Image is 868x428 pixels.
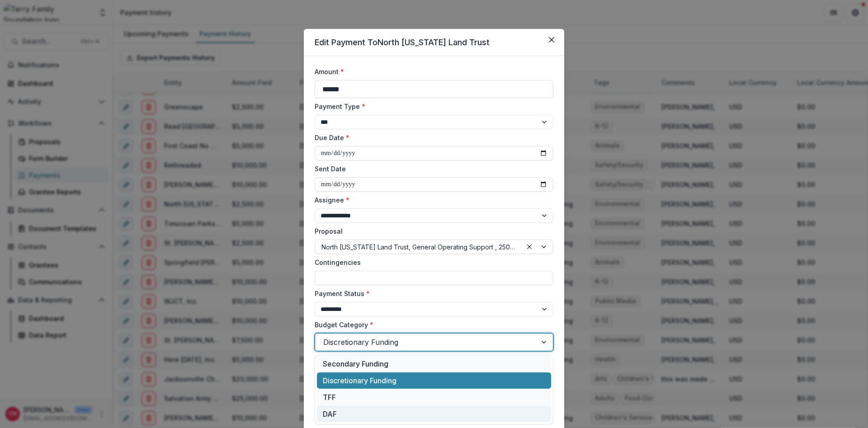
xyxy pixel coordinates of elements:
label: Payment Status [315,289,548,298]
label: Payment Type [315,102,548,111]
header: Edit Payment To North [US_STATE] Land Trust [304,29,564,56]
div: Secondary Funding [317,356,551,372]
label: Contingencies [315,258,548,267]
label: Due Date [315,133,548,142]
div: Clear selected options [524,241,535,252]
button: Close [544,33,559,47]
label: Amount [315,67,548,76]
label: Proposal [315,226,548,236]
label: Sent Date [315,164,548,174]
label: Budget Category [315,320,548,329]
label: Assignee [315,195,548,205]
div: Discretionary Funding [317,372,551,389]
div: TFF [317,389,551,405]
div: DAF [317,405,551,422]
